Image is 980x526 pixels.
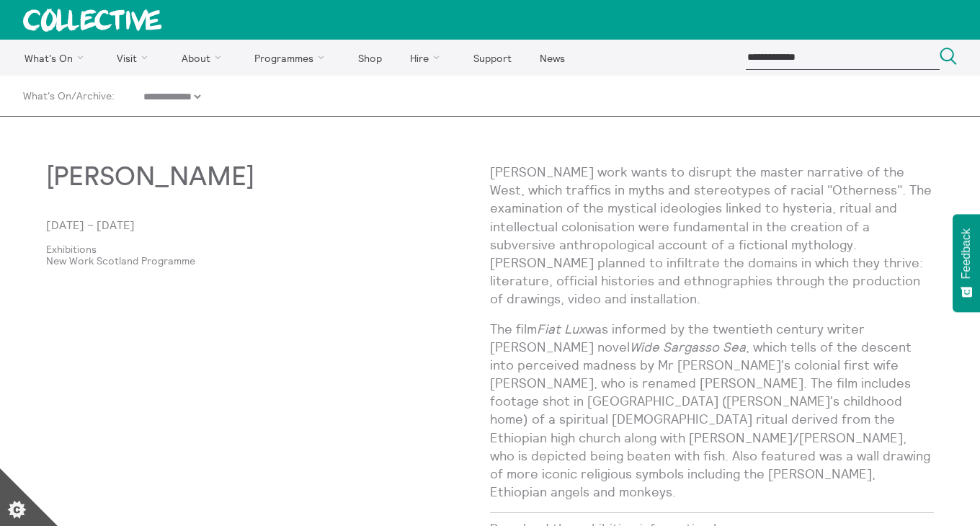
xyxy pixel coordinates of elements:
[46,255,467,267] a: New Work Scotland Programme
[104,40,166,76] a: Visit
[537,321,585,337] em: Fiat Lux
[490,320,934,502] p: The film was informed by the twentieth century writer [PERSON_NAME] novel , which tells of the de...
[46,244,467,255] a: Exhibitions
[460,40,524,76] a: Support
[23,90,71,102] a: What's On
[242,40,343,76] a: Programmes
[398,40,458,76] a: Hire
[46,218,490,231] p: [DATE] – [DATE]
[76,90,115,102] a: Archive:
[12,40,102,76] a: What's On
[46,163,357,192] h3: [PERSON_NAME]
[490,163,934,308] p: [PERSON_NAME] work wants to disrupt the master narrative of the West, which traffics in myths and...
[630,339,746,355] em: Wide Sargasso Sea
[960,228,973,279] span: Feedback
[953,214,980,312] button: Feedback - Show survey
[527,40,577,76] a: News
[169,40,239,76] a: About
[345,40,394,76] a: Shop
